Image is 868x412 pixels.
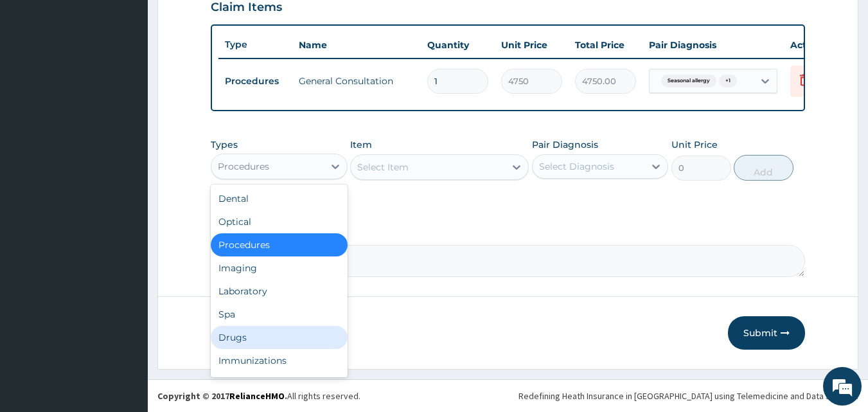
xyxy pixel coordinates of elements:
[211,187,348,210] div: Dental
[211,6,242,37] div: Minimize live chat window
[157,390,287,402] strong: Copyright © 2017 .
[211,233,348,256] div: Procedures
[292,32,421,58] th: Name
[357,161,409,174] div: Select Item
[6,275,245,320] textarea: Type your message and hit 'Enter'
[539,160,614,173] div: Select Diagnosis
[211,280,348,303] div: Laboratory
[421,32,495,58] th: Quantity
[671,138,718,151] label: Unit Price
[350,138,372,151] label: Item
[211,210,348,233] div: Optical
[218,69,292,93] td: Procedures
[569,32,642,58] th: Total Price
[148,379,868,412] footer: All rights reserved.
[719,75,737,87] span: + 1
[495,32,569,58] th: Unit Price
[211,349,348,372] div: Immunizations
[292,68,421,94] td: General Consultation
[211,139,238,150] label: Types
[642,32,784,58] th: Pair Diagnosis
[67,72,216,89] div: Chat with us now
[229,390,285,402] a: RelianceHMO
[518,390,858,402] div: Redefining Heath Insurance in [GEOGRAPHIC_DATA] using Telemedicine and Data Science!
[211,227,806,238] label: Comment
[734,155,793,181] button: Add
[211,303,348,326] div: Spa
[661,75,716,87] span: Seasonal allergy
[532,138,598,151] label: Pair Diagnosis
[211,256,348,280] div: Imaging
[75,124,177,254] span: We're online!
[218,160,269,173] div: Procedures
[24,64,52,96] img: d_794563401_company_1708531726252_794563401
[211,372,348,395] div: Others
[211,1,282,15] h3: Claim Items
[211,326,348,349] div: Drugs
[784,32,848,58] th: Actions
[728,316,805,350] button: Submit
[218,33,292,57] th: Type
